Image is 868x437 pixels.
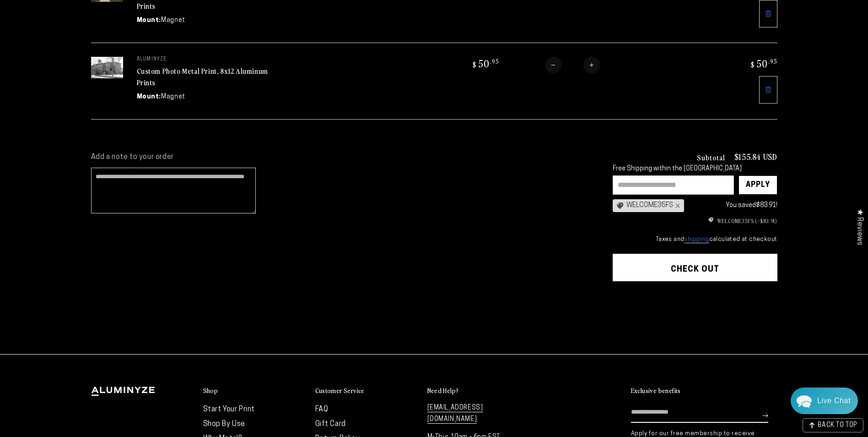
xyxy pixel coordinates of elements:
div: × [673,202,680,209]
p: $155.84 USD [734,153,777,161]
a: Remove 8"x12" Rectangle White Glossy Aluminyzed Photo [759,76,777,104]
h3: Subtotal [697,153,725,161]
a: [EMAIL_ADDRESS][DOMAIN_NAME] [427,404,483,424]
img: Helga [86,14,109,38]
span: Re:amaze [98,261,124,268]
iframe: PayPal-paypal [613,299,777,319]
summary: Shop [203,387,306,395]
ul: Discount [613,217,777,225]
sup: .95 [490,57,499,65]
sup: .95 [768,57,777,65]
h2: Need Help? [427,387,459,395]
a: Custom Photo Metal Print, 8x12 Aluminum Prints [137,66,268,87]
dd: Magnet [161,16,185,25]
p: aluminyze [137,57,274,62]
div: Chat widget toggle [791,388,858,414]
span: $83.91 [756,202,776,209]
div: Contact Us Directly [817,388,851,414]
div: Click to open Judge.me floating reviews tab [851,202,868,252]
bdi: 50 [471,57,499,70]
a: FAQ [315,406,329,413]
img: Marie J [105,14,129,38]
button: Check out [613,254,777,281]
input: Quantity for Custom Photo Metal Print, 8x12 Aluminum Prints [561,57,583,73]
div: Free Shipping within the [GEOGRAPHIC_DATA] [613,165,777,173]
img: 8"x12" Rectangle White Glossy Aluminyzed Photo [91,57,123,78]
a: Shop By Use [203,421,246,428]
a: Send a Message [62,276,133,291]
div: You saved ! [689,200,777,211]
summary: Customer Service [315,387,418,395]
small: Taxes and calculated at checkout [613,235,777,244]
li: WELCOME35FS (–$83.91) [613,217,777,225]
a: Gift Card [315,421,346,428]
button: Subscribe [762,402,768,430]
dt: Mount: [137,92,162,102]
summary: Need Help? [427,387,530,395]
h2: Shop [203,387,218,395]
span: BACK TO TOP [818,422,857,429]
span: $ [751,60,755,69]
dt: Mount: [137,16,162,25]
span: $ [473,60,477,69]
a: shipping [684,236,709,243]
h2: Exclusive benefits [631,387,681,395]
span: We run on [70,263,124,268]
dd: Magnet [161,92,185,102]
bdi: 50 [749,57,777,70]
div: Apply [746,176,770,194]
a: Start Your Print [203,406,255,413]
h2: Customer Service [315,387,365,395]
div: We usually reply in a few hours. [13,43,181,50]
img: John [66,14,90,38]
label: Add a note to your order [91,153,594,162]
div: WELCOME35FS [613,199,684,212]
summary: Exclusive benefits [631,387,777,395]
